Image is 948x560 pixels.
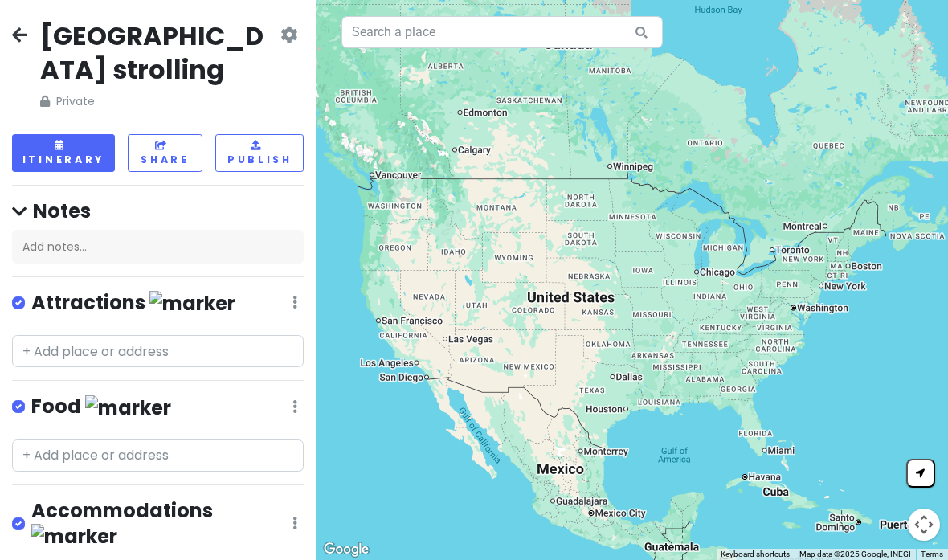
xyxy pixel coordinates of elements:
[12,134,115,172] button: Itinerary
[215,134,304,172] button: Publish
[921,550,943,558] a: Terms
[40,19,277,86] h2: [GEOGRAPHIC_DATA] strolling
[128,134,203,172] button: Share
[12,439,304,472] input: + Add place or address
[320,539,373,560] a: Open this area in Google Maps (opens a new window)
[12,198,304,223] h4: Notes
[799,550,911,558] span: Map data ©2025 Google, INEGI
[149,291,235,316] img: marker
[12,230,304,264] div: Add notes...
[320,539,373,560] img: Google
[40,92,277,110] span: Private
[31,394,171,420] h4: Food
[908,509,940,541] button: Map camera controls
[341,16,663,48] input: Search a place
[31,524,117,549] img: marker
[721,549,790,560] button: Keyboard shortcuts
[31,498,292,550] h4: Accommodations
[12,335,304,367] input: + Add place or address
[31,290,235,317] h4: Attractions
[85,395,171,420] img: marker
